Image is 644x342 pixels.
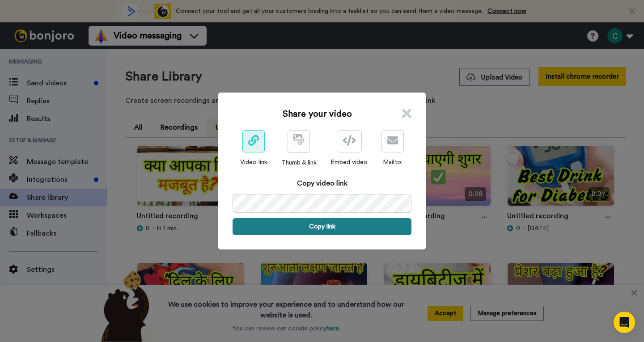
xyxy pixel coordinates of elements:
[233,218,411,235] button: Copy link
[614,312,635,333] div: Open Intercom Messenger
[381,158,404,167] div: Mailto:
[330,158,368,167] div: Embed video
[233,178,411,189] div: Copy video link
[281,158,317,167] div: Thumb & link
[240,158,267,167] div: Video link
[283,108,352,120] h1: Share your video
